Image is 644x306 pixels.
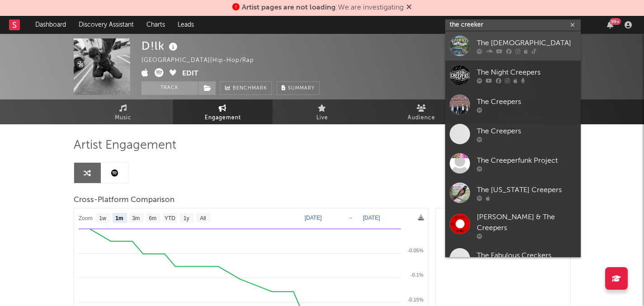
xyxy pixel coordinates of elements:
a: The [US_STATE] Creepers [445,178,581,207]
div: The Night Creepers [477,67,576,78]
button: Edit [182,68,198,80]
button: Summary [277,81,320,95]
div: 99 + [610,18,621,25]
div: [GEOGRAPHIC_DATA] | Hip-Hop/Rap [141,55,264,66]
a: The Creeperfunk Project [445,149,581,178]
a: The [DEMOGRAPHIC_DATA] [445,31,581,61]
span: Audience [408,113,435,123]
div: The Creeperfunk Project [477,155,576,166]
text: 3m [132,215,140,221]
text: 6m [149,215,156,221]
span: Artist pages are not loading [242,4,336,11]
text: 1m [115,215,123,221]
span: Summary [288,86,315,91]
a: The Fabulous Creckers [445,244,581,273]
a: Dashboard [29,16,72,34]
a: [PERSON_NAME] & The Creepers [445,207,581,244]
span: : We are investigating [242,4,404,11]
div: The Fabulous Creckers [477,250,576,261]
span: Artist Engagement [74,140,176,151]
text: -0.15% [408,297,423,302]
div: [PERSON_NAME] & The Creepers [477,212,576,234]
input: Search for artists [445,19,581,31]
span: Live [316,113,328,123]
text: All [200,215,206,221]
text: -0.05% [408,248,423,253]
a: Benchmark [220,81,272,95]
a: Discovery Assistant [72,16,140,34]
a: Live [273,99,372,124]
text: -0.1% [410,272,423,278]
text: 1y [183,215,189,221]
button: 99+ [607,21,613,28]
div: The [DEMOGRAPHIC_DATA] [477,38,576,48]
text: YTD [164,215,175,221]
span: Music [115,113,132,123]
a: The Night Creepers [445,61,581,90]
text: [DATE] [305,215,322,221]
text: → [348,215,353,221]
text: [DATE] [363,215,380,221]
div: The Creepers [477,96,576,107]
a: Leads [171,16,200,34]
span: Benchmark [233,83,267,94]
div: The Creepers [477,126,576,137]
a: Music [74,99,173,124]
a: Charts [140,16,171,34]
text: 1w [99,215,106,221]
span: Cross-Platform Comparison [74,195,174,206]
text: Zoom [79,215,93,221]
a: The Creepers [445,90,581,119]
div: D!lk [141,38,180,53]
div: The [US_STATE] Creepers [477,184,576,195]
a: Engagement [173,99,273,124]
a: The Creepers [445,119,581,149]
button: Track [141,81,198,95]
span: Engagement [205,113,241,123]
span: Dismiss [406,4,412,11]
a: Audience [372,99,471,124]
